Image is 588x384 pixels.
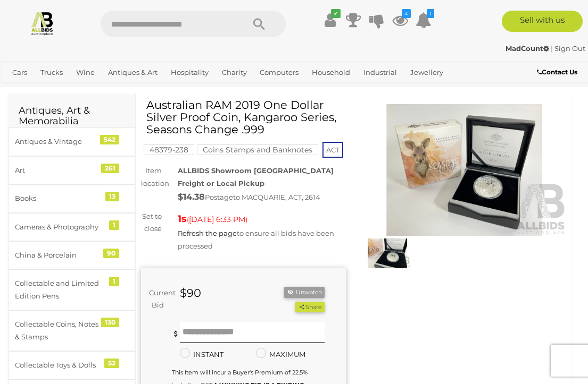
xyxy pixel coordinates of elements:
div: 13 [105,192,119,201]
div: Cameras & Photography [15,221,103,233]
strong: Freight or Local Pickup [178,179,264,187]
h2: Antiques, Art & Memorabilia [19,106,125,127]
img: Australian RAM 2019 One Dollar Silver Proof Coin, Kangaroo Series, Seasons Change .999 [365,238,410,268]
div: China & Porcelain [15,249,103,261]
div: Current Bid [141,287,172,312]
a: Charity [218,64,251,81]
div: 1 [109,220,119,230]
div: 1 [109,277,119,286]
span: to MACQUARIE, ACT, 2614 [233,193,320,201]
div: Collectable Coins, Notes & Stamps [15,318,103,343]
a: Computers [255,64,303,81]
div: 130 [101,318,119,327]
i: 4 [402,9,411,18]
div: Books [15,192,103,204]
strong: $14.38 [178,192,205,202]
mark: 48379-238 [144,144,194,155]
strong: ALLBIDS Showroom [GEOGRAPHIC_DATA] [178,166,334,175]
span: to ensure all bids have been processed [178,229,334,250]
a: 48379-238 [144,146,194,154]
a: Antiques & Art [104,64,162,81]
strong: MadCount [506,44,549,53]
a: ✔ [322,11,338,30]
div: 261 [101,164,119,173]
a: Contact Us [537,66,580,78]
a: MadCount [506,44,551,53]
div: Postage [178,190,346,205]
span: ( ) [187,215,247,224]
div: Antiques & Vintage [15,135,103,148]
a: Collectable Toys & Dolls 52 [8,351,135,379]
div: Art [15,164,103,176]
i: 1 [427,9,434,18]
a: China & Porcelain 90 [8,241,135,269]
a: Sports [42,81,72,99]
a: Trucks [36,64,67,81]
a: Sell with us [502,11,583,32]
a: Office [8,81,37,99]
a: Jewellery [406,64,448,81]
a: Household [308,64,354,81]
img: Allbids.com.au [30,11,55,36]
a: [GEOGRAPHIC_DATA] [77,81,161,99]
button: Share [295,302,325,313]
span: | [551,44,553,53]
strong: 1s [178,213,187,225]
label: MAXIMUM [256,348,305,361]
a: Cars [8,64,31,81]
label: INSTANT [180,348,223,361]
div: 52 [104,359,119,368]
div: 90 [103,249,119,258]
div: Item location [133,165,170,190]
li: Unwatch this item [284,287,325,298]
a: Cameras & Photography 1 [8,213,135,241]
div: 542 [100,135,119,144]
div: Set to close [133,210,170,235]
a: Sign Out [554,44,585,53]
div: Collectable and Limited Edition Pens [15,277,103,302]
a: Books 13 [8,184,135,212]
b: Contact Us [537,68,577,76]
a: 1 [416,11,432,30]
i: ✔ [331,9,341,18]
a: 4 [392,11,408,30]
div: Collectable Toys & Dolls [15,359,103,371]
a: Wine [72,64,99,81]
a: Art 261 [8,156,135,184]
a: Collectable and Limited Edition Pens 1 [8,269,135,310]
a: Collectable Coins, Notes & Stamps 130 [8,310,135,351]
a: Coins Stamps and Banknotes [197,146,318,154]
button: Search [233,11,286,37]
a: Hospitality [167,64,213,81]
a: Refresh the page [178,229,237,237]
strong: $90 [180,286,201,300]
a: Industrial [359,64,401,81]
a: Antiques & Vintage 542 [8,127,135,156]
h1: Australian RAM 2019 One Dollar Silver Proof Coin, Kangaroo Series, Seasons Change .999 [146,99,343,135]
mark: Coins Stamps and Banknotes [197,144,318,155]
button: Unwatch [284,287,325,298]
span: [DATE] 6:33 PM [189,215,245,224]
span: ACT [322,142,343,158]
img: Australian RAM 2019 One Dollar Silver Proof Coin, Kangaroo Series, Seasons Change .999 [362,104,567,236]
